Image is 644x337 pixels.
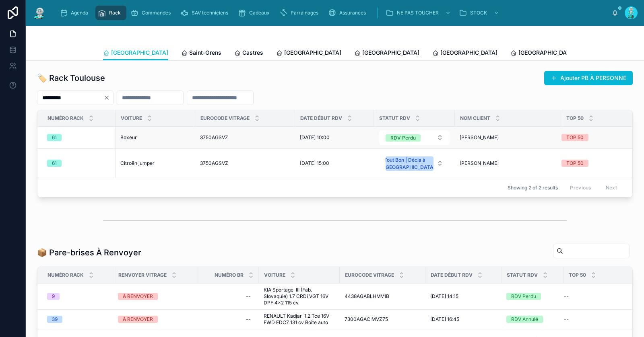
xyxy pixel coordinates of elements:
div: TOP 50 [566,160,584,167]
div: 61 [52,160,57,167]
span: Date Début RDV [300,115,342,121]
div: TOP 50 [566,134,584,141]
div: -- [246,316,251,323]
span: [DATE] 15:00 [300,160,329,166]
a: Select Button [379,152,450,175]
a: 61 [47,160,111,167]
a: 7300AGACIMVZ75 [345,316,421,323]
a: Select Button [379,130,450,145]
span: Parrainages [291,10,318,16]
span: TOP 50 [566,115,584,121]
a: -- [564,316,628,323]
span: 3750AGSVZ [200,134,228,141]
span: Numéro Rack [47,272,84,278]
a: Agenda [57,6,94,20]
a: TOP 50 [561,160,628,167]
span: Date Début RDV [431,272,473,278]
span: 7300AGACIMVZ75 [345,316,388,323]
span: -- [564,293,569,300]
button: Clear [103,95,113,101]
span: -- [564,316,569,323]
a: Assurances [326,6,372,20]
div: scrollable content [53,4,612,22]
span: Voiture [121,115,142,121]
h1: 📦 Pare-brises À Renvoyer [37,247,141,258]
span: NE PAS TOUCHER [397,10,439,16]
span: [GEOGRAPHIC_DATA] [111,49,168,57]
span: Renvoyer Vitrage [118,272,167,278]
span: Statut RDV [379,115,410,121]
a: [DATE] 10:00 [300,134,369,141]
a: RENAULT Kadjar 1.2 Tce 16V FWD EDC7 131 cv Boîte auto [264,313,335,326]
span: Agenda [71,10,88,16]
span: TOP 50 [569,272,586,278]
a: Commandes [128,6,176,20]
span: Showing 2 of 2 results [508,185,558,191]
span: Cadeaux [249,10,270,16]
a: Castres [234,45,263,62]
a: [DATE] 14:15 [430,293,497,300]
span: Citroën jumper [120,160,155,166]
a: RDV Perdu [506,293,559,300]
a: 3750AGSVZ [200,160,290,166]
a: TOP 50 [561,134,628,141]
div: À RENVOYER [123,316,153,323]
span: [GEOGRAPHIC_DATA] [518,49,576,57]
div: 39 [52,316,58,323]
button: Ajouter PB À PERSONNE [544,71,633,85]
a: [DATE] 15:00 [300,160,369,166]
a: 4438AGABLHMV1B [345,293,421,300]
button: Select Button [379,152,450,174]
a: SAV techniciens [178,6,234,20]
a: 61 [47,134,111,141]
div: 9 [52,293,55,300]
span: Voiture [264,272,285,278]
div: 61 [52,134,57,141]
span: Rack [109,10,121,16]
a: [GEOGRAPHIC_DATA] [510,45,576,62]
div: RDV Perdu [511,293,536,300]
span: Saint-Orens [189,49,221,57]
a: [GEOGRAPHIC_DATA] [103,45,168,61]
span: Numéro Rack [47,115,84,121]
a: -- [203,290,254,303]
span: [PERSON_NAME] [460,134,499,141]
a: STOCK [456,6,503,20]
a: À RENVOYER [118,293,193,300]
a: -- [203,313,254,326]
a: Boxeur [120,134,190,141]
span: [GEOGRAPHIC_DATA] [284,49,341,57]
div: À RENVOYER [123,293,153,300]
a: [GEOGRAPHIC_DATA] [432,45,497,62]
div: RDV Annulé [511,316,538,323]
a: Saint-Orens [181,45,221,62]
a: [GEOGRAPHIC_DATA] [354,45,419,62]
a: Rack [95,6,126,20]
span: Boxeur [120,134,137,141]
a: [GEOGRAPHIC_DATA] [276,45,341,62]
span: [DATE] 10:00 [300,134,330,141]
a: À RENVOYER [118,316,193,323]
a: 9 [47,293,108,300]
span: Castres [242,49,263,57]
div: Tout Bon | Décla à [GEOGRAPHIC_DATA] [384,156,435,171]
a: RDV Annulé [506,316,559,323]
span: STOCK [470,10,487,16]
a: Cadeaux [235,6,275,20]
span: [GEOGRAPHIC_DATA] [362,49,419,57]
span: Statut RDV [507,272,538,278]
span: 4438AGABLHMV1B [345,293,389,300]
span: [DATE] 14:15 [430,293,458,300]
a: KIA Sportage III (Fab. Slovaquie) 1.7 CRDi VGT 16V DPF 4x2 115 cv [264,287,335,306]
span: [PERSON_NAME] [460,160,499,166]
span: 3750AGSVZ [200,160,228,166]
a: 39 [47,316,108,323]
a: -- [564,293,628,300]
span: Eurocode Vitrage [345,272,394,278]
span: [DATE] 16:45 [430,316,459,323]
a: [PERSON_NAME] [460,134,556,141]
img: App logo [32,6,47,19]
